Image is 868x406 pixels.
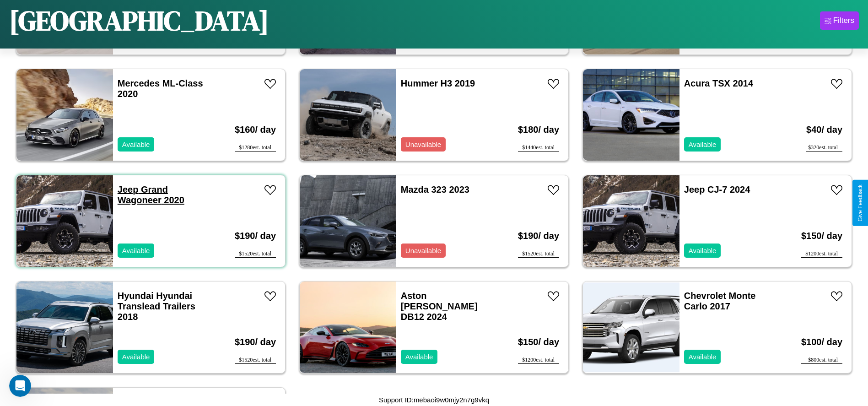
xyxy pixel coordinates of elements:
iframe: Intercom live chat [9,375,31,397]
p: Unavailable [405,138,441,151]
h3: $ 150 / day [801,222,842,250]
div: $ 800 est. total [801,357,842,364]
div: $ 1280 est. total [235,144,276,152]
h3: $ 190 / day [235,328,276,357]
p: Unavailable [405,244,441,257]
div: $ 1520 est. total [518,250,559,258]
div: $ 1520 est. total [235,250,276,258]
div: $ 1440 est. total [518,144,559,152]
p: Support ID: mebaoi9w0mjy2n7g9vkq [379,394,489,406]
h3: $ 100 / day [801,328,842,357]
a: Hyundai Hyundai Translead Trailers 2018 [118,291,195,322]
h3: $ 150 / day [518,328,559,357]
div: $ 1200 est. total [801,250,842,258]
h3: $ 190 / day [518,222,559,250]
a: Hummer H3 2019 [401,78,475,88]
div: $ 1200 est. total [518,357,559,364]
p: Available [405,351,433,363]
h3: $ 160 / day [235,115,276,144]
a: Aston [PERSON_NAME] DB12 2024 [401,291,478,322]
h3: $ 40 / day [806,115,842,144]
p: Available [122,244,150,257]
a: Jeep CJ-7 2024 [684,184,750,195]
a: Acura TSX 2014 [684,78,753,88]
h1: [GEOGRAPHIC_DATA] [9,2,269,39]
a: Mercedes ML-Class 2020 [118,78,203,99]
div: Filters [833,16,854,25]
div: $ 1520 est. total [235,357,276,364]
div: Give Feedback [857,184,863,222]
h3: $ 180 / day [518,115,559,144]
p: Available [689,244,717,257]
p: Available [122,351,150,363]
p: Available [689,351,717,363]
p: Available [689,138,717,151]
a: Jeep Grand Wagoneer 2020 [118,184,184,205]
a: Mazda 323 2023 [401,184,469,195]
button: Filters [820,11,859,30]
a: Chevrolet Monte Carlo 2017 [684,291,756,311]
p: Available [122,138,150,151]
h3: $ 190 / day [235,222,276,250]
div: $ 320 est. total [806,144,842,152]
